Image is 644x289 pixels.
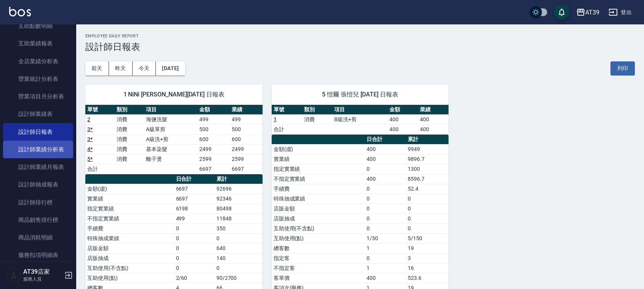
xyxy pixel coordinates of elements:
[215,214,263,223] td: 11848
[418,105,449,115] th: 業績
[606,5,635,19] button: 登出
[230,164,262,174] td: 6697
[197,124,230,134] td: 500
[215,243,263,253] td: 640
[95,91,253,98] span: 1 NiNi [PERSON_NAME][DATE] 日報表
[406,223,449,233] td: 0
[174,194,215,204] td: 6697
[115,154,144,164] td: 消費
[144,114,197,124] td: 海鹽洗髮
[302,114,333,124] td: 消費
[230,154,262,164] td: 2599
[144,105,197,115] th: 項目
[3,123,73,141] a: 設計師日報表
[406,243,449,253] td: 19
[215,273,263,283] td: 90/2700
[197,114,230,124] td: 499
[144,154,197,164] td: 離子燙
[3,70,73,88] a: 營業統計分析表
[365,253,406,263] td: 0
[272,105,449,135] table: a dense table
[3,53,73,70] a: 全店業績分析表
[85,273,174,283] td: 互助使用(點)
[332,105,388,115] th: 項目
[85,243,174,253] td: 店販金額
[215,184,263,194] td: 92696
[406,164,449,174] td: 1300
[272,144,365,154] td: 金額(虛)
[272,164,365,174] td: 指定實業績
[3,141,73,158] a: 設計師業績分析表
[365,135,406,144] th: 日合計
[388,105,418,115] th: 金額
[174,273,215,283] td: 2/60
[406,233,449,243] td: 5/150
[3,35,73,52] a: 互助業績報表
[3,105,73,123] a: 設計師業績表
[85,105,115,115] th: 單號
[272,174,365,184] td: 不指定實業績
[406,204,449,214] td: 0
[144,144,197,154] td: 基本染髮
[85,105,263,174] table: a dense table
[406,263,449,273] td: 16
[365,164,406,174] td: 0
[174,204,215,214] td: 6198
[115,114,144,124] td: 消費
[365,204,406,214] td: 0
[281,91,440,98] span: 5 愷爾 張愷兒 [DATE] 日報表
[272,154,365,164] td: 實業績
[85,214,174,223] td: 不指定實業績
[365,174,406,184] td: 400
[365,194,406,204] td: 0
[85,253,174,263] td: 店販抽成
[85,233,174,243] td: 特殊抽成業績
[554,5,569,20] button: save
[230,105,262,115] th: 業績
[272,124,302,134] td: 合計
[365,144,406,154] td: 400
[406,144,449,154] td: 9949
[585,8,599,17] div: AT39
[85,223,174,233] td: 手續費
[174,233,215,243] td: 0
[365,273,406,283] td: 400
[174,214,215,223] td: 499
[6,268,21,283] img: Person
[272,105,302,115] th: 單號
[115,124,144,134] td: 消費
[3,194,73,211] a: 設計師排行榜
[272,223,365,233] td: 互助使用(不含點)
[230,144,262,154] td: 2499
[85,194,174,204] td: 實業績
[3,229,73,246] a: 商品消耗明細
[215,233,263,243] td: 0
[406,174,449,184] td: 8596.7
[365,263,406,273] td: 1
[230,124,262,134] td: 500
[3,17,73,35] a: 互助點數明細
[332,114,388,124] td: B級洗+剪
[85,263,174,273] td: 互助使用(不含點)
[174,184,215,194] td: 6697
[197,144,230,154] td: 2499
[215,174,263,184] th: 累計
[3,246,73,264] a: 服務扣項明細表
[272,194,365,204] td: 特殊抽成業績
[302,105,333,115] th: 類別
[3,176,73,193] a: 設計師抽成報表
[215,223,263,233] td: 350
[272,253,365,263] td: 指定客
[3,211,73,229] a: 商品銷售排行榜
[365,233,406,243] td: 1/30
[230,114,262,124] td: 499
[109,61,133,75] button: 昨天
[215,253,263,263] td: 140
[272,263,365,273] td: 不指定客
[272,243,365,253] td: 總客數
[406,253,449,263] td: 3
[406,214,449,223] td: 0
[87,116,90,122] a: 2
[23,268,62,276] h5: AT39店家
[156,61,185,75] button: [DATE]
